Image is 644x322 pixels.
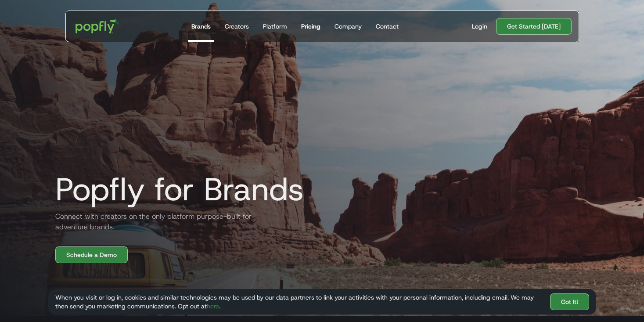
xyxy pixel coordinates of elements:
a: Login [468,22,491,31]
a: Creators [221,11,252,42]
h1: Popfly for Brands [48,172,304,207]
a: Platform [259,11,291,42]
a: home [69,13,126,40]
a: Brands [188,11,214,42]
a: Schedule a Demo [55,246,128,263]
a: Company [331,11,365,42]
a: here [207,302,219,310]
div: Platform [263,22,287,31]
h2: Connect with creators on the only platform purpose-built for adventure brands. [48,211,259,232]
div: When you visit or log in, cookies and similar technologies may be used by our data partners to li... [55,293,543,311]
a: Contact [372,11,402,42]
div: Contact [376,22,399,31]
a: Get Started [DATE] [496,18,572,35]
a: Pricing [298,11,324,42]
div: Company [335,22,362,31]
div: Login [472,22,487,31]
a: Got It! [550,293,589,310]
div: Pricing [301,22,320,31]
div: Brands [191,22,211,31]
div: Creators [225,22,249,31]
